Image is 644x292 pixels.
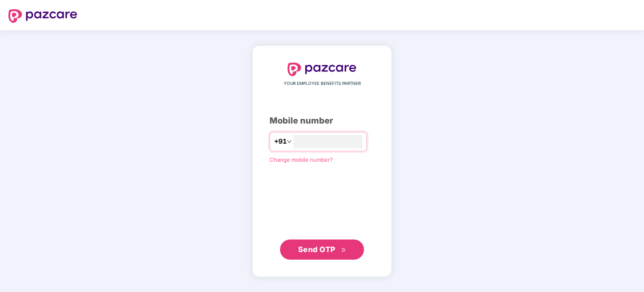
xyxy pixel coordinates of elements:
[274,136,287,147] span: +91
[288,63,356,76] img: logo
[270,156,333,163] a: Change mobile number?
[280,239,364,260] button: Send OTPdouble-right
[8,9,77,23] img: logo
[287,139,292,144] span: down
[298,245,335,254] span: Send OTP
[270,114,374,127] div: Mobile number
[341,247,346,253] span: double-right
[284,80,361,87] span: YOUR EMPLOYEE BENEFITS PARTNER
